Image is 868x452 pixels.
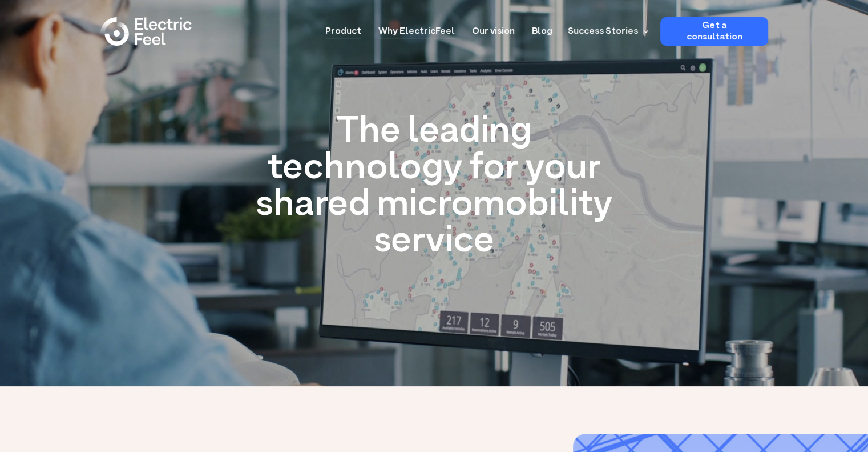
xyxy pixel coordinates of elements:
a: Our vision [472,17,515,38]
div: Success Stories [568,25,638,38]
div: Success Stories [561,17,652,46]
a: Get a consultation [660,17,768,46]
h1: The leading technology for your shared micromobility service [252,114,617,261]
a: Why ElectricFeel [378,17,455,38]
a: Blog [532,17,552,38]
a: Product [325,17,361,38]
input: Submit [43,45,98,67]
iframe: Chatbot [793,377,852,436]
